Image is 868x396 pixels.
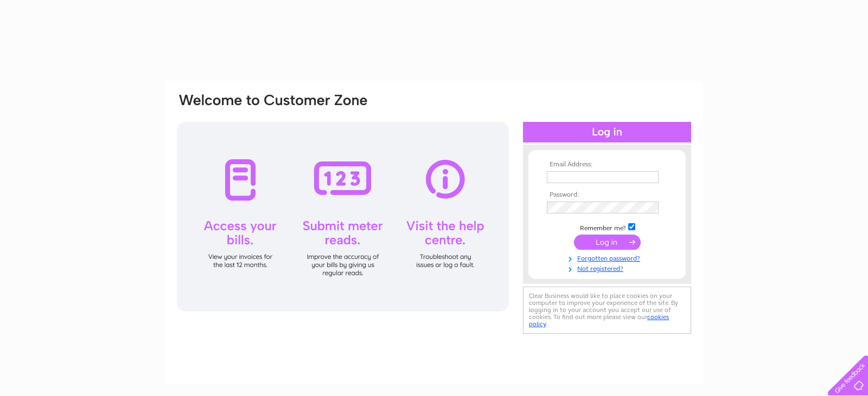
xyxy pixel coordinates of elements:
td: Remember me? [544,222,670,232]
div: Clear Business would like to place cookies on your computer to improve your experience of the sit... [523,287,691,334]
th: Email Address: [544,161,670,168]
th: Password: [544,191,670,199]
input: Submit [574,235,641,250]
a: cookies policy [529,313,669,328]
a: Forgotten password? [547,252,670,263]
a: Not registered? [547,263,670,273]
